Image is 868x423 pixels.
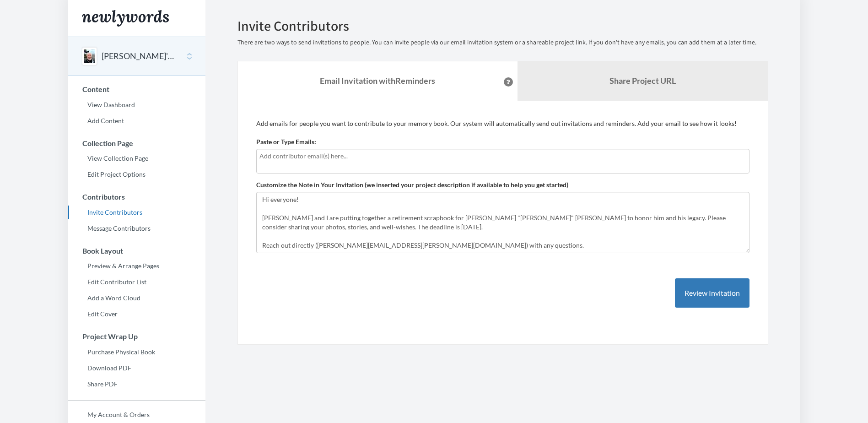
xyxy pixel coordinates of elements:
b: Share Project URL [609,76,676,86]
strong: Email Invitation with Reminders [320,76,435,86]
a: Message Contributors [68,222,205,235]
a: Download PDF [68,361,205,375]
a: Add Content [68,114,205,128]
textarea: Hi everyone! [PERSON_NAME] and I are putting together a retirement scrapbook for [PERSON_NAME] "[... [256,192,749,253]
a: Share PDF [68,377,205,391]
a: Invite Contributors [68,206,205,219]
h3: Content [69,85,205,93]
a: Purchase Physical Book [68,345,205,359]
p: Add emails for people you want to contribute to your memory book. Our system will automatically s... [256,119,749,128]
a: View Dashboard [68,98,205,112]
p: There are two ways to send invitations to people. You can invite people via our email invitation ... [237,38,768,47]
a: Add a Word Cloud [68,291,205,305]
a: Edit Contributor List [68,275,205,289]
h3: Contributors [69,193,205,201]
h3: Collection Page [69,139,205,147]
button: Review Invitation [675,278,749,308]
img: Newlywords logo [82,10,169,27]
h2: Invite Contributors [237,18,768,33]
a: My Account & Orders [68,408,205,422]
a: View Collection Page [68,152,205,165]
a: Preview & Arrange Pages [68,259,205,273]
h3: Book Layout [69,247,205,255]
label: Customize the Note in Your Invitation (we inserted your project description if available to help ... [256,180,568,190]
a: Edit Project Options [68,168,205,181]
a: Edit Cover [68,307,205,321]
input: Add contributor email(s) here... [259,151,746,161]
button: [PERSON_NAME]'s Retirement Scrapbook [102,50,176,62]
label: Paste or Type Emails: [256,137,316,146]
h3: Project Wrap Up [69,332,205,341]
